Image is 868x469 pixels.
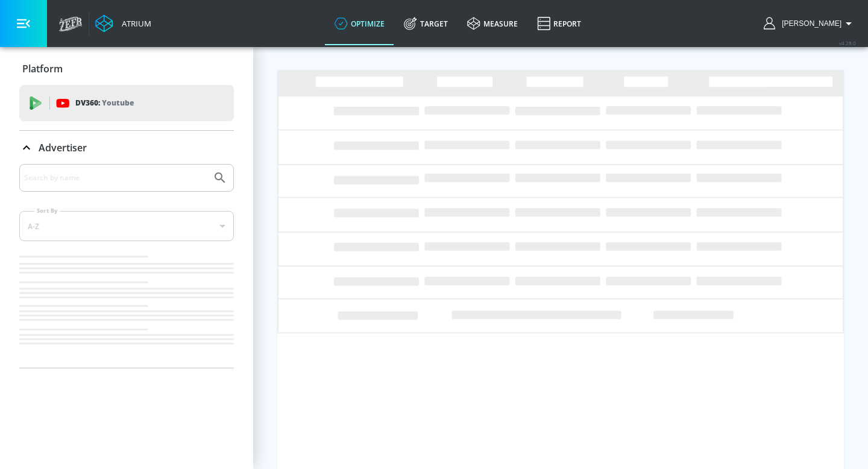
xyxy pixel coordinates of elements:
[75,96,134,110] p: DV360:
[19,131,234,165] div: Advertiser
[102,96,134,109] p: Youtube
[34,207,60,215] label: Sort By
[839,40,856,46] span: v 4.28.0
[39,141,87,154] p: Advertiser
[764,16,856,31] button: [PERSON_NAME]
[24,170,207,186] input: Search by name
[19,251,234,368] nav: list of Advertiser
[22,62,63,75] p: Platform
[95,14,151,33] a: Atrium
[117,18,151,29] div: Atrium
[777,19,841,28] span: login as: kazuki.hashioka@mbk-digital.co.jp
[458,2,527,45] a: measure
[19,211,234,241] div: A-Z
[19,85,234,121] div: DV360: Youtube
[19,52,234,86] div: Platform
[394,2,458,45] a: Target
[19,164,234,368] div: Advertiser
[325,2,394,45] a: optimize
[527,2,591,45] a: Report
